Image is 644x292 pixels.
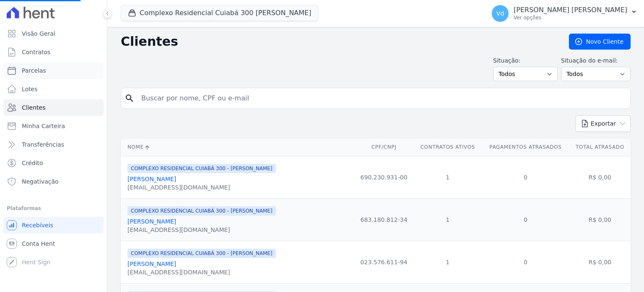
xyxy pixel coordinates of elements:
div: Plataformas [7,203,100,213]
td: R$ 0,00 [569,241,631,283]
div: [EMAIL_ADDRESS][DOMAIN_NAME] [127,226,276,234]
input: Buscar por nome, CPF ou e-mail [136,90,627,107]
th: Total Atrasado [569,139,631,156]
td: R$ 0,00 [569,198,631,241]
i: search [125,93,135,103]
span: COMPLEXO RESIDENCIAL CUIABÁ 300 - [PERSON_NAME] [127,206,276,216]
span: Conta Hent [22,239,55,248]
button: Exportar [575,116,631,132]
span: Negativação [22,177,59,186]
a: Parcelas [3,62,104,79]
a: Negativação [3,173,104,190]
td: 1 [414,241,482,283]
span: Lotes [22,85,38,93]
div: [EMAIL_ADDRESS][DOMAIN_NAME] [127,268,276,276]
td: 0 [482,198,569,241]
a: [PERSON_NAME] [127,260,176,267]
label: Situação do e-mail: [561,56,631,65]
th: Pagamentos Atrasados [482,139,569,156]
a: Recebíveis [3,217,104,234]
p: [PERSON_NAME] [PERSON_NAME] [514,6,627,14]
a: Novo Cliente [569,34,631,50]
span: Minha Carteira [22,122,65,130]
span: Contratos [22,48,50,56]
span: COMPLEXO RESIDENCIAL CUIABÁ 300 - [PERSON_NAME] [127,164,276,173]
span: Vd [496,11,504,16]
td: 690.230.931-00 [354,156,414,198]
td: R$ 0,00 [569,156,631,198]
p: Ver opções [514,14,627,21]
a: [PERSON_NAME] [127,176,176,182]
a: Conta Hent [3,235,104,252]
span: Crédito [22,159,43,167]
a: Clientes [3,99,104,116]
h2: Clientes [121,34,556,49]
td: 023.576.611-94 [354,241,414,283]
span: COMPLEXO RESIDENCIAL CUIABÁ 300 - [PERSON_NAME] [127,249,276,258]
a: Visão Geral [3,25,104,42]
a: Crédito [3,155,104,171]
td: 1 [414,156,482,198]
a: Lotes [3,81,104,97]
span: Recebíveis [22,221,53,229]
th: Contratos Ativos [414,139,482,156]
span: Visão Geral [22,29,55,38]
th: Nome [121,139,354,156]
td: 1 [414,198,482,241]
a: Transferências [3,136,104,153]
span: Clientes [22,103,45,112]
td: 683.180.812-34 [354,198,414,241]
td: 0 [482,241,569,283]
button: Complexo Residencial Cuiabá 300 [PERSON_NAME] [121,5,318,21]
label: Situação: [493,56,558,65]
a: Contratos [3,44,104,61]
div: [EMAIL_ADDRESS][DOMAIN_NAME] [127,183,276,192]
span: Transferências [22,140,64,149]
a: [PERSON_NAME] [127,218,176,225]
th: CPF/CNPJ [354,139,414,156]
button: Vd [PERSON_NAME] [PERSON_NAME] Ver opções [485,2,644,25]
a: Minha Carteira [3,118,104,134]
td: 0 [482,156,569,198]
span: Parcelas [22,66,46,75]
